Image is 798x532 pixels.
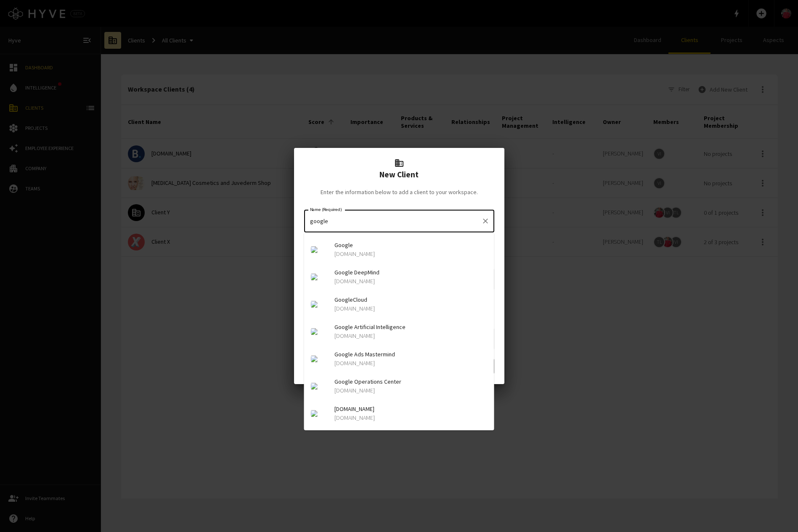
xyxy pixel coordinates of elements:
span: Google DeepMind [334,268,488,277]
p: [DOMAIN_NAME] [334,250,488,258]
img: google.com [311,246,328,253]
span: Google Artificial Intelligence [334,323,488,332]
p: [DOMAIN_NAME] [334,304,488,313]
p: [DOMAIN_NAME] [334,359,488,367]
p: [DOMAIN_NAME] [334,277,488,285]
img: googleoperationscenter.com [311,383,328,390]
span: Google Operations Center [334,377,488,386]
img: googledeepmind.com [311,410,328,417]
img: googlecloud.fr [311,301,328,308]
img: deepmind.google [311,274,328,280]
span: Google [334,241,488,250]
span: [DOMAIN_NAME] [334,405,488,413]
img: ai.google [311,328,328,335]
span: GoogleCloud [334,295,488,304]
img: googleads.com [311,356,328,362]
span: Google Ads Mastermind [334,350,488,359]
p: [DOMAIN_NAME] [334,386,488,395]
p: [DOMAIN_NAME] [334,332,488,340]
p: [DOMAIN_NAME] [334,413,488,422]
